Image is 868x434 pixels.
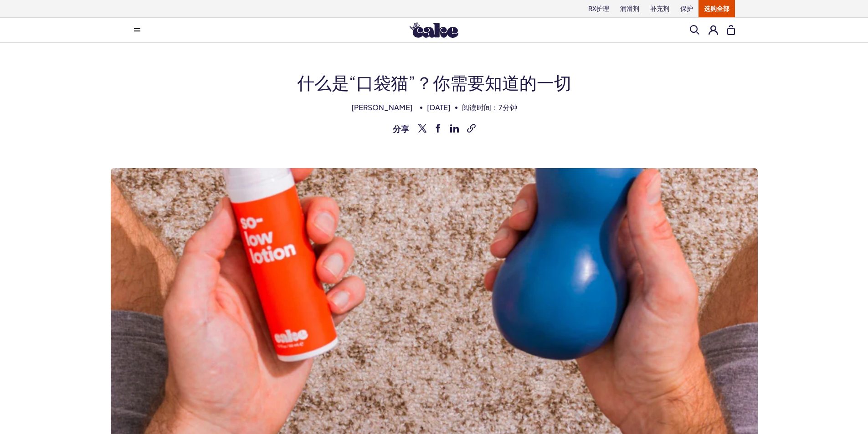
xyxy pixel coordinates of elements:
[462,102,517,112] font: 阅读时间：7分钟
[351,102,413,112] font: [PERSON_NAME]
[620,4,639,12] font: 润滑剂
[704,4,729,12] font: 选购全部
[297,71,571,93] font: 什么是“口袋猫”？你需要知道的一切
[588,4,609,12] font: RX护理
[410,22,458,38] img: 你好蛋糕
[650,4,669,12] font: 补充剂
[393,123,409,134] font: 分享
[680,4,693,12] font: 保护
[427,102,451,112] font: [DATE]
